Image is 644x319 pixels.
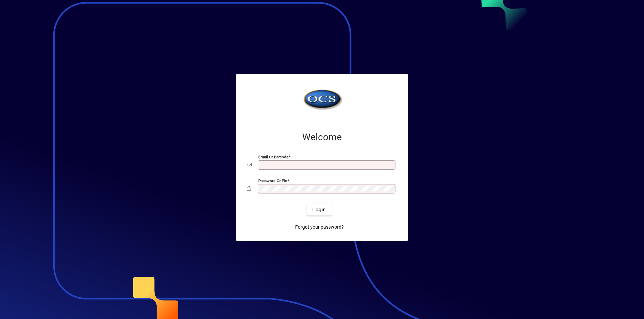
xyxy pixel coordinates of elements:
[312,206,326,213] span: Login
[258,178,287,183] mat-label: Password or Pin
[292,221,346,233] a: Forgot your password?
[258,155,288,159] mat-label: Email or Barcode
[247,132,397,143] h2: Welcome
[307,204,331,216] button: Login
[295,224,344,231] span: Forgot your password?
